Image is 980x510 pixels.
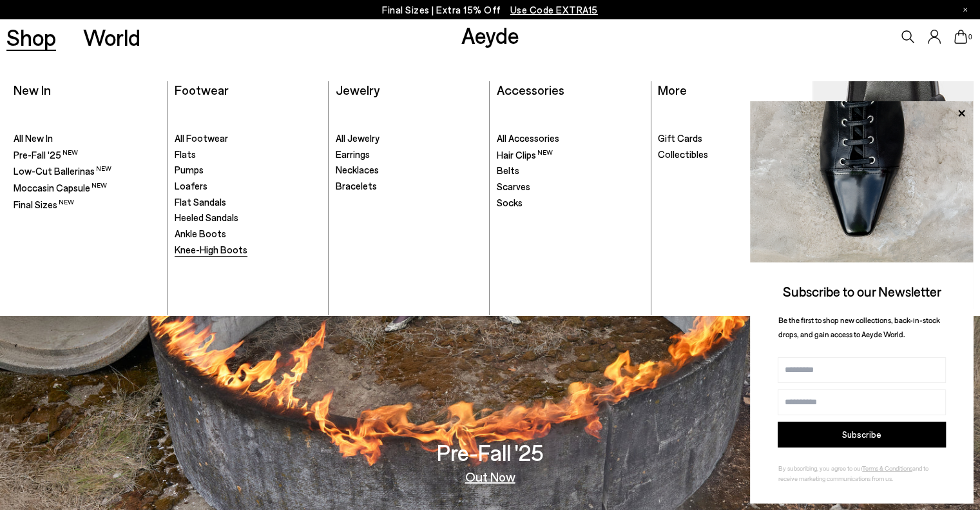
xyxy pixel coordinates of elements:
span: All New In [14,132,53,144]
a: Footwear [175,82,229,97]
span: Belts [497,164,519,176]
span: Scarves [497,181,530,192]
a: Final Sizes [14,198,160,211]
a: Hair Clips [497,148,644,162]
a: Jewelry [336,82,380,97]
span: Pre-Fall '25 [14,149,78,161]
a: New In [14,82,51,97]
a: Gift Cards [658,132,805,145]
a: Socks [497,197,644,210]
span: Knee-High Boots [175,244,247,255]
a: Terms & Conditions [862,464,912,472]
a: Out Now [465,470,515,483]
span: All Accessories [497,132,559,144]
button: Subscribe [778,422,946,447]
span: 0 [967,34,974,41]
a: World [83,26,140,48]
span: Subscribe to our Newsletter [783,283,941,299]
p: Final Sizes | Extra 15% Off [382,2,598,18]
span: Low-Cut Ballerinas [14,165,111,177]
span: Be the first to shop new collections, back-in-stock drops, and gain access to Aeyde World. [778,315,940,339]
span: Flats [175,148,196,160]
span: All Footwear [175,132,228,144]
a: Scarves [497,181,644,193]
a: Earrings [336,148,483,161]
span: Earrings [336,148,370,160]
span: By subscribing, you agree to our [778,464,862,472]
span: Ankle Boots [175,228,226,239]
a: All Footwear [175,132,322,145]
span: All Jewelry [336,132,380,144]
span: Final Sizes [14,199,74,210]
a: Bracelets [336,180,483,193]
a: All Accessories [497,132,644,145]
a: Flats [175,148,322,161]
span: Navigate to /collections/ss25-final-sizes [510,4,598,15]
a: 0 [954,30,967,44]
a: Accessories [497,82,564,97]
a: Pumps [175,164,322,177]
a: All New In [14,132,160,145]
span: Gift Cards [658,132,702,144]
a: Moccasin Capsule [813,81,974,308]
a: Pre-Fall '25 [14,148,160,162]
span: Socks [497,197,523,208]
span: Moccasin Capsule [14,182,107,193]
a: Aeyde [461,21,519,48]
span: Hair Clips [497,149,553,161]
a: Heeled Sandals [175,211,322,224]
span: Pumps [175,164,204,175]
span: Collectibles [658,148,708,160]
a: All Jewelry [336,132,483,145]
span: Necklaces [336,164,379,175]
a: Knee-High Boots [175,244,322,257]
a: Loafers [175,180,322,193]
a: Flat Sandals [175,196,322,209]
a: More [658,82,687,97]
a: Shop [6,26,56,48]
a: Collectibles [658,148,805,161]
a: Ankle Boots [175,228,322,240]
a: Moccasin Capsule [14,181,160,195]
a: Belts [497,164,644,177]
img: ca3f721fb6ff708a270709c41d776025.jpg [750,101,974,262]
a: Low-Cut Ballerinas [14,164,160,178]
span: Heeled Sandals [175,211,238,223]
img: Mobile_e6eede4d-78b8-4bd1-ae2a-4197e375e133_900x.jpg [813,81,974,308]
span: Bracelets [336,180,377,191]
span: Flat Sandals [175,196,226,208]
a: Necklaces [336,164,483,177]
span: Loafers [175,180,207,191]
h3: Pre-Fall '25 [437,441,544,464]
